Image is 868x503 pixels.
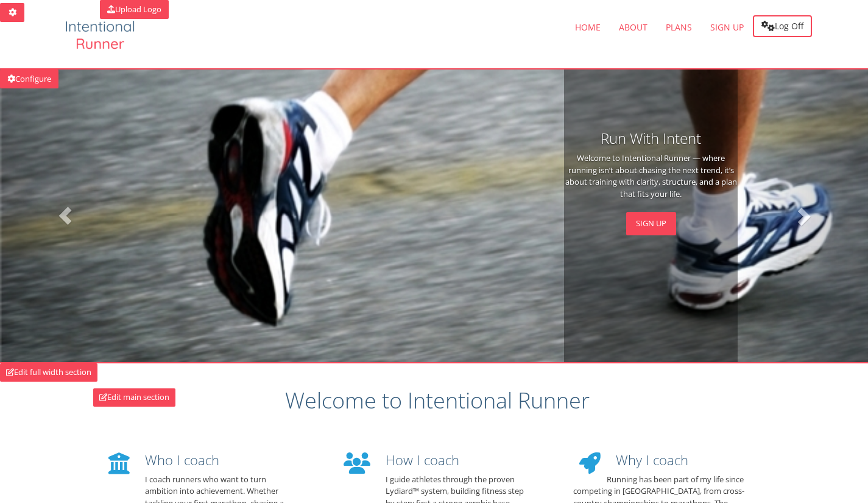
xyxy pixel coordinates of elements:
img: Intentional Runner Logo [48,7,152,62]
a: About [610,12,657,43]
p: Welcome to Intentional Runner — where running isn’t about chasing the next trend, it’s about trai... [564,152,738,200]
h1: Welcome to Intentional Runner [93,388,782,413]
span: Plans [666,21,692,33]
a: Plans [657,12,701,43]
h4: Who I coach [145,452,292,468]
a: Log Off [753,15,812,37]
h4: How I coach [386,452,528,468]
h3: Run With Intent [564,130,738,146]
a: Edit main section [93,388,175,407]
span: About [619,21,647,33]
a: Home [566,12,610,43]
a: SIGN UP [626,212,676,235]
a: Sign up [701,12,753,43]
h4: Why I coach [616,452,763,468]
span: Sign up [710,21,744,33]
span: Home [575,21,601,33]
